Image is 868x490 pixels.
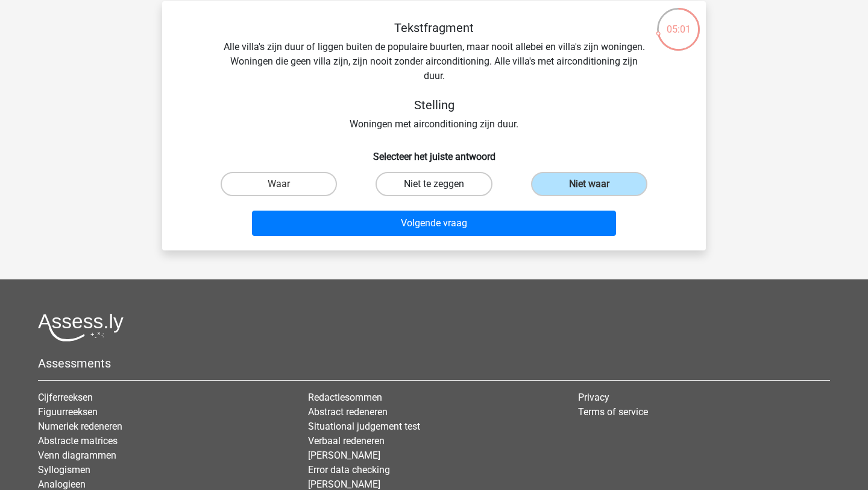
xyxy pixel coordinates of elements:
[531,172,647,196] label: Niet waar
[308,479,380,490] a: [PERSON_NAME]
[38,421,122,432] a: Numeriek redeneren
[220,21,648,35] h5: Tekstfragment
[38,406,98,418] a: Figuurreeksen
[221,172,337,196] label: Waar
[308,392,382,403] a: Redactiesommen
[308,450,380,461] a: [PERSON_NAME]
[578,406,648,418] a: Terms of service
[38,450,116,461] a: Venn diagrammen
[220,98,648,112] h5: Stelling
[656,7,701,37] div: 05:01
[38,392,93,403] a: Cijferreeksen
[308,435,385,447] a: Verbaal redeneren
[308,406,388,418] a: Abstract redeneren
[38,479,86,490] a: Analogieen
[181,141,687,162] h6: Selecteer het juiste antwoord
[376,172,492,196] label: Niet te zeggen
[181,21,687,132] div: Alle villa's zijn duur of liggen buiten de populaire buurten, maar nooit allebei en villa's zijn ...
[38,313,124,342] img: Assessly logo
[308,421,420,432] a: Situational judgement test
[38,435,118,447] a: Abstracte matrices
[38,464,90,476] a: Syllogismen
[252,211,617,236] button: Volgende vraag
[38,356,830,371] h5: Assessments
[578,392,609,403] a: Privacy
[308,464,390,476] a: Error data checking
